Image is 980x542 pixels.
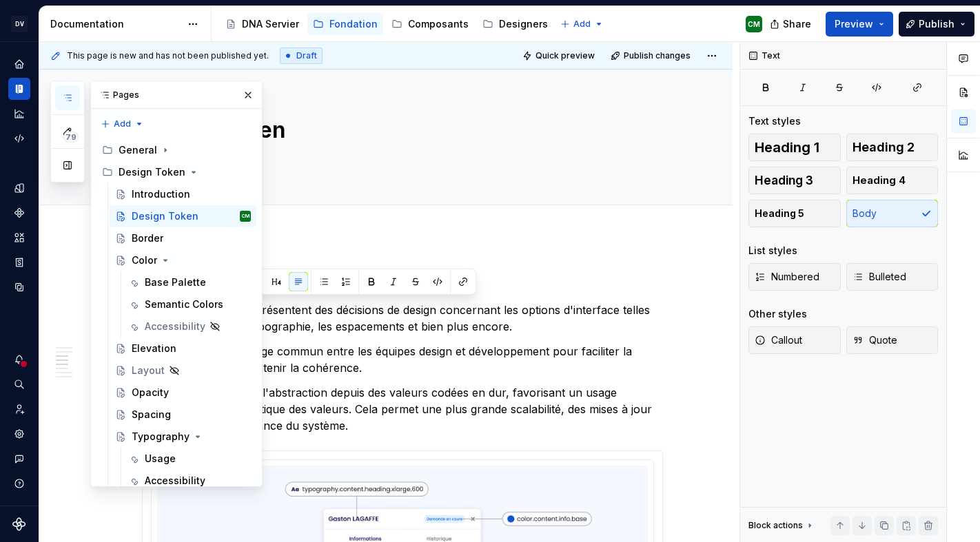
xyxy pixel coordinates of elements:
[8,78,30,100] a: Documentation
[132,253,157,267] div: Color
[110,426,256,448] a: Typography
[8,251,30,273] div: Storybook stories
[518,46,601,65] button: Quick preview
[755,333,802,347] span: Callout
[783,17,811,31] span: Share
[145,298,223,311] div: Semantic Colors
[8,423,30,445] a: Settings
[499,17,548,31] div: Designers
[242,209,249,223] div: CM
[8,348,30,371] div: Notifications
[8,448,30,470] button: Contact support
[755,270,819,284] span: Numbered
[132,231,163,245] div: Border
[91,81,262,109] div: Pages
[573,19,591,30] span: Add
[748,326,841,354] button: Callout
[110,205,256,227] a: Design TokenCM
[8,373,30,395] button: Search ⌘K
[132,364,165,377] div: Layout
[826,12,893,37] button: Preview
[763,12,820,37] button: Share
[96,114,148,134] button: Add
[853,140,915,154] span: Heading 2
[899,12,974,37] button: Publish
[748,200,841,227] button: Heading 5
[220,13,305,35] a: DNA Servier
[8,276,30,298] a: Data sources
[119,165,185,179] div: Design Token
[123,271,256,293] a: Base Palette
[96,139,256,492] div: Page tree
[8,177,30,199] a: Design tokens
[119,143,157,157] div: General
[8,202,30,224] a: Components
[242,17,299,31] div: DNA Servier
[748,244,797,258] div: List styles
[755,140,819,154] span: Heading 1
[110,337,256,359] a: Elevation
[606,46,697,65] button: Publish changes
[50,17,181,31] div: Documentation
[132,408,171,421] div: Spacing
[307,13,383,35] a: Fondation
[110,382,256,404] a: Opacity
[386,13,474,35] a: Composants
[748,114,801,128] div: Text styles
[132,187,190,201] div: Introduction
[846,134,939,161] button: Heading 2
[139,114,660,147] textarea: Design Token
[220,10,553,38] div: Page tree
[8,53,30,75] div: Home
[123,470,256,492] a: Accessibility
[755,207,804,220] span: Heading 5
[132,430,190,444] div: Typography
[919,17,955,31] span: Publish
[123,293,256,315] a: Semantic Colors
[96,139,256,161] div: General
[12,517,26,531] svg: Supernova Logo
[110,249,256,271] a: Color
[477,13,553,35] a: Designers
[110,359,256,382] a: Layout
[114,118,131,129] span: Add
[123,448,256,470] a: Usage
[110,404,256,426] a: Spacing
[755,174,813,187] span: Heading 3
[123,315,256,337] a: Accessibility
[8,227,30,249] a: Assets
[853,270,906,284] span: Bulleted
[132,342,176,355] div: Elevation
[846,167,939,194] button: Heading 4
[8,103,30,125] div: Analytics
[408,17,469,31] div: Composants
[556,14,608,34] button: Add
[67,50,269,61] span: This page is new and has not been published yet.
[110,227,256,249] a: Border
[748,134,841,161] button: Heading 1
[96,161,256,183] div: Design Token
[8,127,30,149] a: Code automation
[3,9,36,39] button: DV
[748,307,807,321] div: Other styles
[8,398,30,420] a: Invite team
[329,17,378,31] div: Fondation
[853,333,897,347] span: Quote
[748,167,841,194] button: Heading 3
[142,384,663,434] p: Les tokens permettent l'abstraction depuis des valeurs codées en dur, favorisant un usage sémanti...
[624,50,691,61] span: Publish changes
[142,302,663,335] p: Les Design Tokens représentent des décisions de design concernant les options d'interface telles ...
[846,326,939,354] button: Quote
[145,474,205,488] div: Accessibility
[748,516,815,535] div: Block actions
